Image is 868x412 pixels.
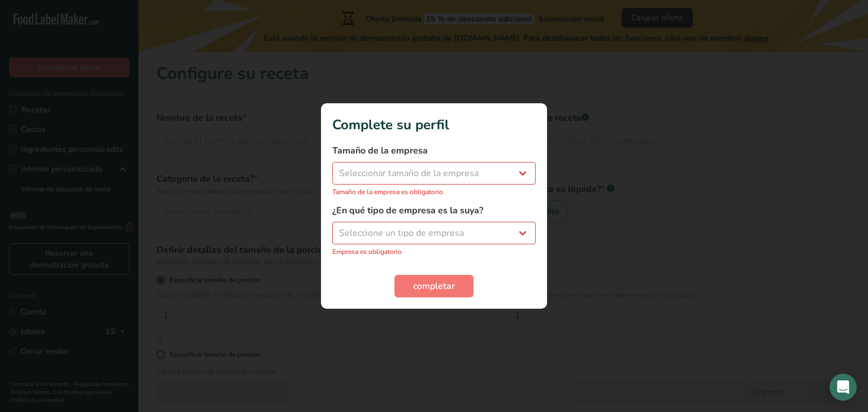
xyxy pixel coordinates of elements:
[332,144,536,157] label: Tamaño de la empresa
[332,187,536,197] p: Tamaño de la empresa es obligatorio
[830,374,857,401] div: Open Intercom Messenger
[332,247,536,257] p: Empresa es obligatorio
[413,279,455,293] span: completar
[394,275,474,297] button: completar
[332,115,536,135] h1: Complete su perfil
[332,204,536,217] label: ¿En qué tipo de empresa es la suya?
